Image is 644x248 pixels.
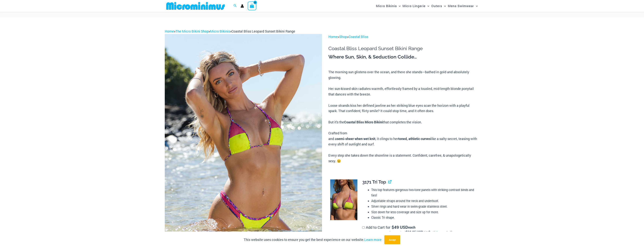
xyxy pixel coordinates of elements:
a: Mens SwimwearMenu ToggleMenu Toggle [447,1,479,11]
p: This website uses cookies to ensure you get the best experience on our website. [244,237,382,243]
span: » » » [165,29,295,33]
label: Add to Cart for [362,225,476,234]
span: Micro Bikinis [376,1,397,11]
p: The morning sun glistens over the ocean, and there she stands—bathed in gold and absolutely glowi... [328,69,479,164]
span: Coastal Bliss Leopard Sunset Bikini Range [231,29,295,33]
h3: Where Sun, Skin, & Seduction Collide… [328,54,479,60]
span: 49 USD [392,225,408,229]
span: 3171 Tri Top [362,179,386,185]
div: and a , it clings to her like a salty secret, teasing with every shift of sunlight and surf. Ever... [328,136,479,164]
li: Silver rings and hard wear in swim-grade stainless steel. [371,204,476,209]
div: or 4 payments of with [362,230,476,234]
a: Home [165,29,174,33]
a: Home [328,34,338,39]
a: Shop [339,34,347,39]
span: Menu Toggle [474,1,478,11]
a: Account icon link [241,4,244,8]
img: Sezzle [436,231,449,234]
li: Size down for less coverage and size up for more. [371,209,476,215]
li: This top features gorgeous two-tone panels with striking contrast binds and ties! [371,187,476,198]
span: Micro Lingerie [402,1,426,11]
span: each [408,225,415,229]
b: toned, athletic curves [398,136,431,141]
b: semi-sheer when wet knit [337,136,375,141]
li: Adjustable straps around the neck and underbust. [371,198,476,204]
a: Micro Bikinis [210,29,230,33]
a: View Shopping Cart, empty [248,1,256,10]
img: MM SHOP LOGO FLAT [165,2,226,10]
a: Coastal Bliss [349,34,368,39]
a: OutersMenu ToggleMenu Toggle [430,1,447,11]
b: Coastal Bliss Micro Bikini [344,120,383,124]
a: Micro LingerieMenu ToggleMenu Toggle [402,1,430,11]
li: Classic Tri shape. [371,215,476,220]
div: or 4 payments of$12.25 USD eachwithSezzle Click to learn more about Sezzle [362,230,476,234]
p: > > [328,34,479,40]
span: $ [392,224,394,230]
a: Learn more [364,237,382,242]
h1: Coastal Bliss Leopard Sunset Bikini Range [328,46,479,51]
span: Outers [431,1,442,11]
a: The Micro Bikini Shop [175,29,209,33]
span: Menu Toggle [426,1,429,11]
span: Mens Swimwear [448,1,474,11]
a: Search icon link [233,4,237,8]
nav: Site Navigation [374,1,479,11]
input: Add to Cart for$49 USD eachor 4 payments of$12.25 USD eachwithSezzle Click to learn more about Se... [362,226,365,229]
button: Accept [384,235,400,244]
img: Coastal Bliss Leopard Sunset 3171 Tri Top [330,179,357,220]
a: Micro BikinisMenu ToggleMenu Toggle [375,1,402,11]
span: Menu Toggle [397,1,401,11]
span: Menu Toggle [442,1,446,11]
